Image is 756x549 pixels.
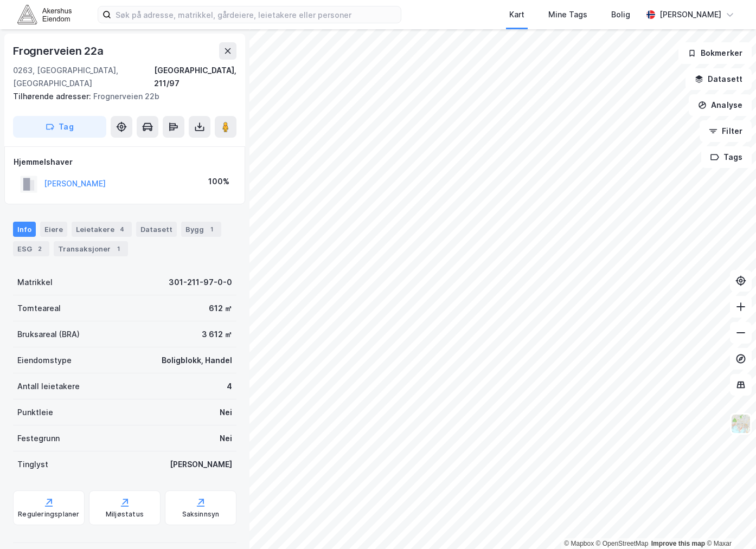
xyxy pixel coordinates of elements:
[17,302,61,315] div: Tomteareal
[206,224,217,235] div: 1
[113,243,124,254] div: 1
[700,120,752,142] button: Filter
[227,380,232,393] div: 4
[209,302,232,315] div: 612 ㎡
[13,42,106,60] div: Frognerveien 22a
[181,222,221,237] div: Bygg
[564,540,594,547] a: Mapbox
[182,510,220,519] div: Saksinnsyn
[208,175,229,188] div: 100%
[702,497,756,549] iframe: Chat Widget
[702,497,756,549] div: Kontrollprogram for chat
[596,540,649,547] a: OpenStreetMap
[17,432,60,445] div: Festegrunn
[169,276,232,289] div: 301-211-97-0-0
[72,222,132,237] div: Leietakere
[731,414,751,434] img: Z
[54,241,128,256] div: Transaksjoner
[13,64,154,90] div: 0263, [GEOGRAPHIC_DATA], [GEOGRAPHIC_DATA]
[14,156,236,169] div: Hjemmelshaver
[220,432,232,445] div: Nei
[548,8,587,21] div: Mine Tags
[509,8,524,21] div: Kart
[34,243,45,254] div: 2
[13,90,228,103] div: Frognerveien 22b
[17,380,80,393] div: Antall leietakere
[659,8,721,21] div: [PERSON_NAME]
[17,406,53,419] div: Punktleie
[117,224,127,235] div: 4
[17,328,80,341] div: Bruksareal (BRA)
[220,406,232,419] div: Nei
[13,92,93,101] span: Tilhørende adresser:
[18,510,79,519] div: Reguleringsplaner
[17,5,72,24] img: akershus-eiendom-logo.9091f326c980b4bce74ccdd9f866810c.svg
[106,510,144,519] div: Miljøstatus
[13,222,36,237] div: Info
[13,116,106,138] button: Tag
[13,241,49,256] div: ESG
[685,68,752,90] button: Datasett
[40,222,67,237] div: Eiere
[136,222,177,237] div: Datasett
[170,458,232,471] div: [PERSON_NAME]
[111,7,401,23] input: Søk på adresse, matrikkel, gårdeiere, leietakere eller personer
[611,8,630,21] div: Bolig
[17,276,53,289] div: Matrikkel
[154,64,236,90] div: [GEOGRAPHIC_DATA], 211/97
[17,354,72,367] div: Eiendomstype
[651,540,705,547] a: Improve this map
[678,42,752,64] button: Bokmerker
[701,146,752,168] button: Tags
[202,328,232,341] div: 3 612 ㎡
[17,458,48,471] div: Tinglyst
[689,94,752,116] button: Analyse
[162,354,232,367] div: Boligblokk, Handel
